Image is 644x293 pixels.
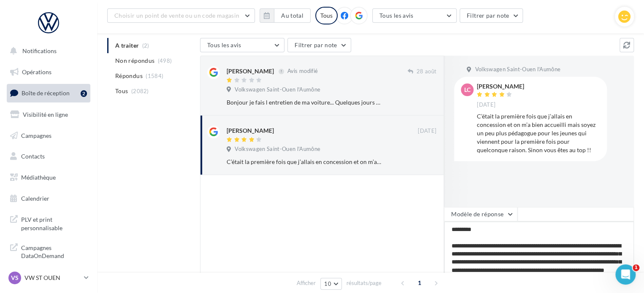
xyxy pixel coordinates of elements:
span: Calendrier [21,195,49,202]
span: 1 [633,264,639,271]
span: Volkswagen Saint-Ouen l'Aumône [235,86,320,94]
a: Contacts [5,148,92,165]
button: Tous les avis [372,8,457,23]
button: Notifications [5,42,89,60]
span: LC [464,86,471,94]
div: [PERSON_NAME] [477,83,524,89]
iframe: Intercom live chat [615,264,636,285]
span: Notifications [22,47,57,54]
button: Filtrer par note [460,8,523,23]
div: Bonjour je fais l entretien de ma voiture... Quelques jours plus tard alors que je pars en vacanc... [227,98,382,107]
button: Modèle de réponse [444,207,517,221]
span: PLV et print personnalisable [21,214,87,232]
button: Filtrer par note [287,38,351,52]
span: 1 [413,276,426,290]
div: C’était la première fois que j’allais en concession et on m’a bien accueilli mais soyez un peu pl... [477,112,600,154]
button: Choisir un point de vente ou un code magasin [107,8,255,23]
span: 10 [324,280,331,287]
a: Visibilité en ligne [5,106,92,124]
div: 2 [81,90,87,97]
span: Répondus [115,72,143,80]
span: Opérations [22,68,51,75]
p: VW ST OUEN [24,274,81,282]
span: Campagnes DataOnDemand [21,242,87,260]
span: Volkswagen Saint-Ouen l'Aumône [235,145,320,153]
a: Campagnes DataOnDemand [5,239,92,263]
span: Volkswagen Saint-Ouen l'Aumône [475,66,560,73]
button: 10 [320,278,342,290]
span: Contacts [21,153,45,160]
a: Calendrier [5,190,92,207]
span: VS [11,274,19,282]
button: Tous les avis [200,38,284,52]
div: [PERSON_NAME] [227,67,274,75]
span: (1584) [146,73,163,79]
div: C’était la première fois que j’allais en concession et on m’a bien accueilli mais soyez un peu pl... [227,158,382,166]
a: Boîte de réception2 [5,84,92,102]
span: Visibilité en ligne [23,111,68,118]
a: Médiathèque [5,169,92,186]
span: [DATE] [477,101,495,109]
span: [DATE] [418,127,436,135]
span: Campagnes [21,132,51,139]
span: (498) [158,57,172,64]
span: 28 août [417,68,436,75]
span: Tous les avis [379,12,414,19]
span: résultats/page [346,279,382,287]
span: Tous les avis [207,41,241,48]
a: VS VW ST OUEN [7,270,90,286]
span: Choisir un point de vente ou un code magasin [114,12,239,19]
span: (2082) [131,88,149,94]
div: Tous [315,7,338,24]
button: Au total [260,8,311,23]
a: Campagnes [5,127,92,145]
span: Boîte de réception [22,89,70,97]
a: Opérations [5,63,92,81]
span: Tous [115,87,128,95]
button: Au total [274,8,311,23]
div: [PERSON_NAME] [227,126,274,135]
span: Afficher [297,279,316,287]
span: Avis modifié [287,68,318,75]
a: PLV et print personnalisable [5,210,92,235]
span: Non répondus [115,56,154,65]
span: Médiathèque [21,174,56,181]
